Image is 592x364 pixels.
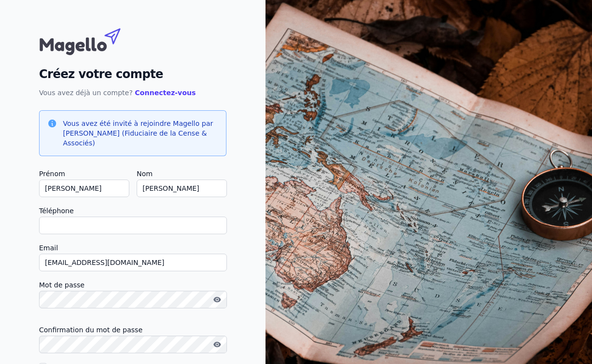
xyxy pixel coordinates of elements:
[63,119,218,148] h3: Vous avez été invité à rejoindre Magello par [PERSON_NAME] (Fiduciaire de la Cense & Associés)
[39,324,226,336] label: Confirmation du mot de passe
[39,23,142,58] img: Magello
[39,242,226,254] label: Email
[137,168,226,180] label: Nom
[39,205,226,217] label: Téléphone
[39,279,226,291] label: Mot de passe
[39,168,129,180] label: Prénom
[39,87,226,99] p: Vous avez déjà un compte?
[135,89,196,97] a: Connectez-vous
[39,65,226,83] h2: Créez votre compte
